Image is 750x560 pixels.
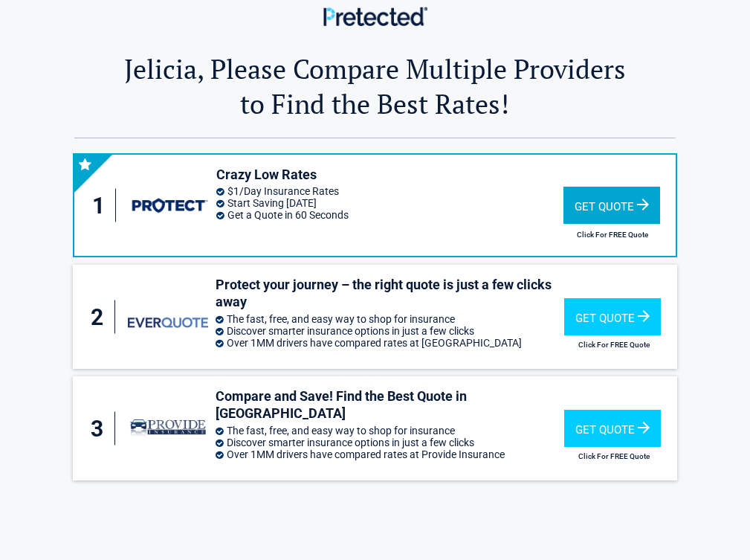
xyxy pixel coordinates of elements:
div: 1 [89,189,117,222]
h2: Click For FREE Quote [563,231,662,239]
img: provide-insurance's logo [128,409,208,448]
div: Get Quote [564,410,661,447]
li: The fast, free, and easy way to shop for insurance [216,313,564,325]
h2: Click For FREE Quote [564,341,664,349]
h2: Jelicia, Please Compare Multiple Providers to Find the Best Rates! [74,51,675,121]
h3: Protect your journey – the right quote is just a few clicks away [216,276,564,311]
img: Main Logo [323,7,427,25]
div: Get Quote [563,187,660,224]
div: Get Quote [564,298,661,335]
div: 2 [88,300,115,334]
h3: Crazy Low Rates [216,166,563,183]
li: $1/Day Insurance Rates [216,185,563,197]
li: Discover smarter insurance options in just a few clicks [216,325,564,337]
h2: Click For FREE Quote [564,452,664,460]
li: Discover smarter insurance options in just a few clicks [216,437,564,448]
li: Start Saving [DATE] [216,197,563,209]
img: protect's logo [129,186,209,225]
li: Get a Quote in 60 Seconds [216,209,563,221]
li: The fast, free, and easy way to shop for insurance [216,425,564,437]
img: everquote's logo [128,318,208,328]
div: 3 [88,412,115,445]
h3: Compare and Save! Find the Best Quote in [GEOGRAPHIC_DATA] [216,387,564,422]
li: Over 1MM drivers have compared rates at Provide Insurance [216,448,564,460]
li: Over 1MM drivers have compared rates at [GEOGRAPHIC_DATA] [216,337,564,349]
